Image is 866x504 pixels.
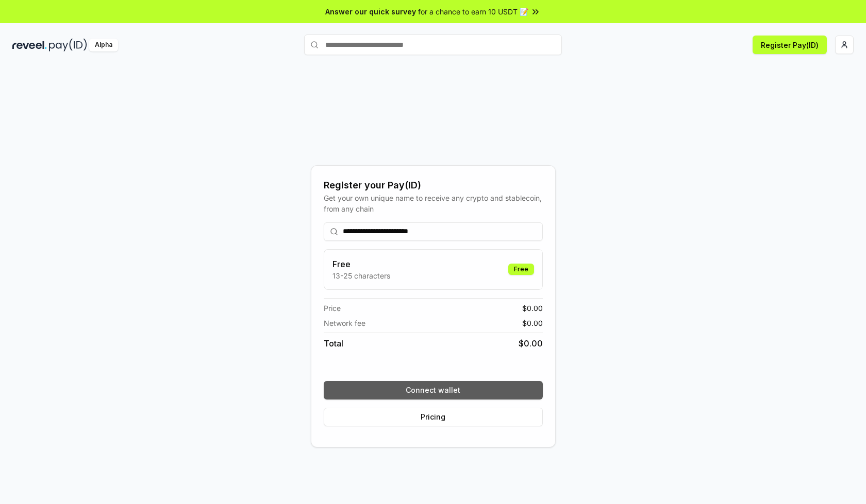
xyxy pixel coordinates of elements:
span: $ 0.00 [522,303,543,314]
div: Get your own unique name to receive any crypto and stablecoin, from any chain [324,193,543,214]
p: 13-25 characters [332,270,390,281]
span: for a chance to earn 10 USDT 📝 [418,6,528,17]
button: Pricing [324,408,543,426]
span: Price [324,303,341,314]
span: $ 0.00 [519,337,543,350]
button: Connect wallet [324,381,543,399]
span: Network fee [324,318,365,328]
button: Register Pay(ID) [753,36,827,54]
img: reveel_dark [12,39,47,51]
div: Free [508,264,534,275]
img: pay_id [49,39,87,51]
h3: Free [332,258,390,270]
span: Answer our quick survey [325,6,416,17]
div: Register your Pay(ID) [324,178,543,193]
span: Total [324,337,343,350]
div: Alpha [89,39,118,51]
span: $ 0.00 [522,318,543,328]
